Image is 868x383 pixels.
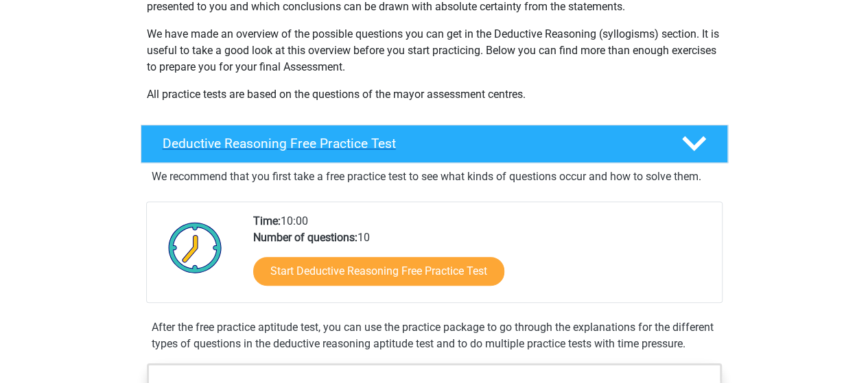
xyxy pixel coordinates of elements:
[146,319,723,352] div: After the free practice aptitude test, you can use the practice package to go through the explana...
[147,26,722,75] p: We have made an overview of the possible questions you can get in the Deductive Reasoning (syllog...
[147,86,722,103] p: All practice tests are based on the questions of the mayor assessment centres.
[135,125,734,163] a: Deductive Reasoning Free Practice Test
[161,213,230,282] img: Clock
[243,213,721,302] div: 10:00 10
[163,136,659,151] h4: Deductive Reasoning Free Practice Test
[152,169,717,185] p: We recommend that you first take a free practice test to see what kinds of questions occur and ho...
[253,231,357,244] b: Number of questions:
[253,257,504,286] a: Start Deductive Reasoning Free Practice Test
[253,214,281,227] b: Time:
